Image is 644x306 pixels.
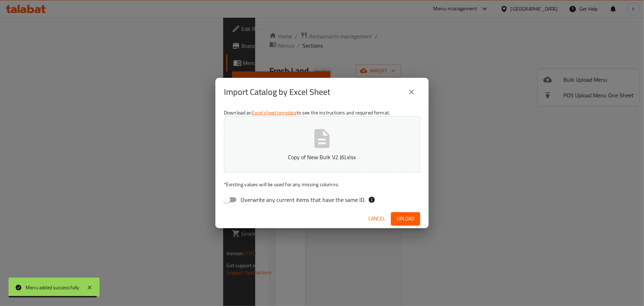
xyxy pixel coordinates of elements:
[368,196,375,203] svg: If the overwrite option isn't selected, then the items that match an existing ID will be ignored ...
[365,212,388,225] button: Cancel
[235,153,409,161] p: Copy of New Bulk V2 (6).xlsx
[368,214,385,223] span: Cancel
[224,181,420,188] p: Existing values will be used for any missing columns.
[391,212,420,225] button: Upload
[224,116,420,172] button: Copy of New Bulk V2 (6).xlsx
[224,86,330,98] h2: Import Catalog by Excel Sheet
[252,108,297,117] a: Excel sheet template
[241,195,365,204] span: Overwrite any current items that have the same ID.
[397,214,414,223] span: Upload
[215,106,429,209] div: Download an to see the instructions and required format.
[26,284,80,291] div: Menu added successfully
[403,84,420,101] button: close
